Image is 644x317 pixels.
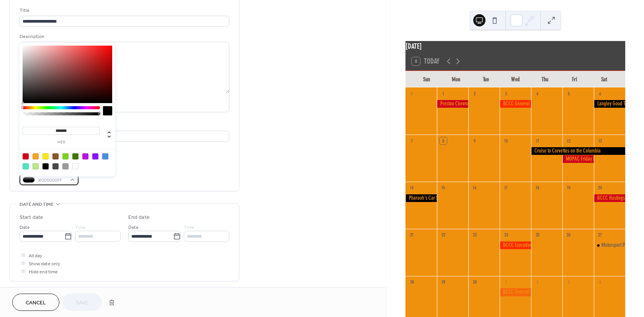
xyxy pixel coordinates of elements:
div: 21 [408,232,415,238]
div: BCCC General Meeting [500,100,531,108]
div: BCCC Hastings Park Car Show [594,194,625,202]
div: 30 [471,279,478,286]
button: Cancel [12,294,59,311]
span: Hide end time [29,268,58,276]
div: 14 [408,184,415,191]
div: #FFFFFF [72,163,78,169]
div: #BD10E0 [82,153,88,159]
div: #B8E986 [33,163,39,169]
div: 10 [502,137,509,144]
div: MOPAC Friday Night Drags & Car Show [562,155,594,163]
span: #000000FF [38,176,66,184]
span: Show date only [29,260,60,268]
div: #417505 [72,153,78,159]
div: 17 [502,184,509,191]
div: 2 [471,90,478,97]
div: #9013FE [92,153,98,159]
div: 12 [565,137,572,144]
div: 11 [534,137,541,144]
span: Time [75,223,86,232]
div: BCCC Executive Meeting [500,241,531,249]
div: 27 [597,232,603,238]
div: 1 [502,279,509,286]
div: 1 [440,90,446,97]
div: Wed [500,71,530,87]
div: 2 [534,279,541,286]
span: Cancel [26,299,46,307]
label: hex [23,140,100,145]
div: #F8E71C [42,153,49,159]
div: 28 [408,279,415,286]
div: 7 [408,137,415,144]
div: End date [128,214,150,222]
div: Mon [441,71,471,87]
div: Tue [471,71,500,87]
div: 22 [440,232,446,238]
div: #50E3C2 [23,163,29,169]
div: Description [20,33,228,41]
div: BCCC General Meeting [500,288,531,296]
div: Preston Chevrolet Corvette Show [437,100,468,108]
div: 29 [440,279,446,286]
div: 8 [440,137,446,144]
div: 26 [565,232,572,238]
div: Thu [530,71,560,87]
div: [DATE] [405,41,625,52]
div: Sat [590,71,619,87]
div: Fri [560,71,589,87]
div: 15 [440,184,446,191]
div: 19 [565,184,572,191]
div: #8B572A [52,153,59,159]
div: #D0021B [23,153,29,159]
div: Cruise to Corvettes on the Columbia [531,147,625,155]
div: 23 [471,232,478,238]
div: 13 [597,137,603,144]
div: Start date [20,214,43,222]
div: 3 [565,279,572,286]
div: Langley Good Times Cruise In [594,100,625,108]
span: Date and time [20,200,54,209]
span: All day [29,252,42,260]
div: 3 [502,90,509,97]
div: 24 [502,232,509,238]
div: 31 [408,90,415,97]
div: 9 [471,137,478,144]
div: Pharaoh's Car Show [405,194,437,202]
div: 16 [471,184,478,191]
div: 4 [534,90,541,97]
div: 18 [534,184,541,191]
div: 20 [597,184,603,191]
div: #9B9B9B [62,163,69,169]
div: Sun [412,71,441,87]
span: Date [128,223,139,232]
div: Location [20,122,228,130]
div: 6 [597,90,603,97]
div: Title [20,7,228,15]
div: #4A4A4A [52,163,59,169]
div: Motorsport Pioneer Society BCCC Induction [594,241,625,249]
div: #4A90E2 [102,153,108,159]
div: #000000 [42,163,49,169]
div: #7ED321 [62,153,69,159]
div: 4 [597,279,603,286]
div: 25 [534,232,541,238]
div: 5 [565,90,572,97]
span: Date [20,223,30,232]
div: #F5A623 [33,153,39,159]
span: Time [184,223,195,232]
